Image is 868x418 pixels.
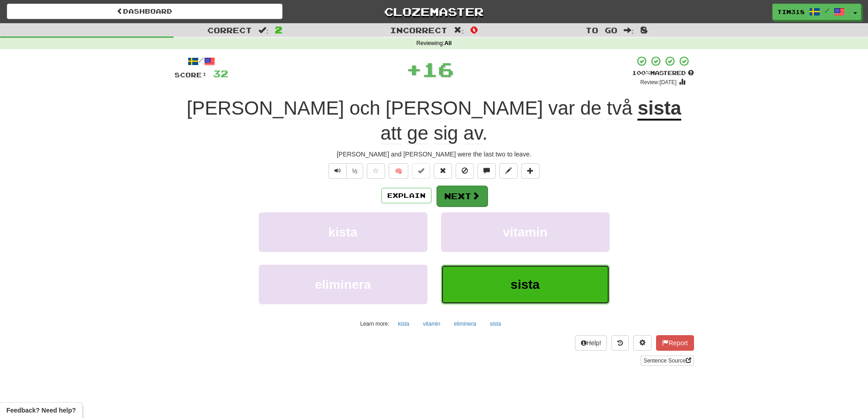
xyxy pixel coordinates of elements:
[777,8,805,16] span: Tim318
[6,406,76,415] span: Open feedback widget
[259,212,427,252] button: kista
[503,225,547,239] span: vitamin
[444,40,452,46] strong: All
[463,122,482,144] span: av
[346,163,364,179] button: ½
[632,69,694,77] div: Mastered
[437,186,488,206] button: Next
[456,163,474,179] button: Ignore sentence (alt+i)
[454,26,464,34] span: :
[349,97,380,119] span: och
[258,26,268,34] span: :
[360,321,389,327] small: Learn more:
[327,163,364,179] div: Text-to-speech controls
[656,335,693,351] button: Report
[422,58,454,81] span: 16
[175,71,207,79] span: Score:
[385,97,543,119] span: [PERSON_NAME]
[637,97,681,121] u: sista
[434,122,458,144] span: sig
[389,163,408,179] button: 🧠
[207,25,252,35] span: Correct
[393,317,415,331] button: kista
[449,317,481,331] button: eliminera
[607,97,632,119] span: två
[575,335,607,351] button: Help!
[380,122,488,144] span: .
[418,317,445,331] button: vitamin
[407,122,428,144] span: ge
[772,4,850,20] a: Tim318 /
[624,26,634,34] span: :
[478,163,496,179] button: Discuss sentence (alt+u)
[611,335,629,351] button: Round history (alt+y)
[296,4,572,20] a: Clozemaster
[470,24,478,35] span: 0
[521,163,539,179] button: Add to collection (alt+a)
[213,68,228,79] span: 32
[175,55,228,67] div: /
[187,97,344,119] span: [PERSON_NAME]
[586,25,617,35] span: To go
[175,150,694,159] div: [PERSON_NAME] and [PERSON_NAME] were the last two to leave.
[641,356,693,366] a: Sentence Source
[315,277,371,292] span: eliminera
[511,277,540,292] span: sista
[412,163,430,179] button: Set this sentence to 100% Mastered (alt+m)
[390,25,447,35] span: Incorrect
[7,4,282,19] a: Dashboard
[548,97,575,119] span: var
[434,163,452,179] button: Reset to 0% Mastered (alt+r)
[329,225,358,239] span: kista
[381,188,431,203] button: Explain
[485,317,506,331] button: sista
[499,163,518,179] button: Edit sentence (alt+d)
[259,265,427,304] button: eliminera
[640,79,677,86] small: Review: [DATE]
[406,55,422,83] span: +
[441,265,610,304] button: sista
[275,24,282,35] span: 2
[640,24,648,35] span: 8
[380,122,402,144] span: att
[580,97,601,119] span: de
[441,212,610,252] button: vitamin
[632,69,650,76] span: 100 %
[367,163,385,179] button: Favorite sentence (alt+f)
[329,163,347,179] button: Play sentence audio (ctl+space)
[825,7,829,14] span: /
